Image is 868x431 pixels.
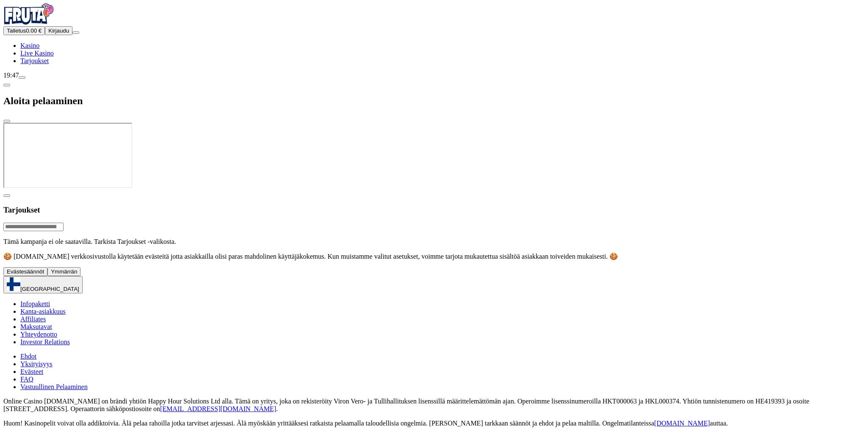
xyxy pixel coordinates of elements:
[3,420,865,427] p: Huom! Kasinopelit voivat olla addiktoivia. Älä pelaa rahoilla jotka tarvitset arjessasi. Älä myös...
[20,383,88,390] a: Vastuullinen Pelaaminen
[3,252,865,260] p: 🍪 [DOMAIN_NAME] verkkosivustolla käytetään evästeitä jotta asiakkailla olisi paras mahdolinen käy...
[3,223,64,231] input: Search
[45,26,72,35] button: Kirjaudu
[7,28,26,34] span: Talletus
[3,194,10,197] button: chevron-left icon
[20,286,79,292] span: [GEOGRAPHIC_DATA]
[20,353,36,360] a: Ehdot
[20,300,50,307] a: Infopaketti
[72,31,79,34] button: menu
[3,95,865,107] h2: Aloita pelaaminen
[3,3,865,65] nav: Primary
[3,84,10,86] button: chevron-left icon
[20,308,66,315] a: Kanta-asiakkuus
[47,267,81,276] button: Ymmärrän
[19,76,25,79] button: live-chat
[3,3,54,25] img: Fruta
[20,376,33,383] a: FAQ
[3,276,83,293] button: [GEOGRAPHIC_DATA]chevron-down icon
[20,368,43,375] a: Evästeet
[20,50,54,57] a: Live Kasino
[20,338,70,345] a: Investor Relations
[20,323,52,330] a: Maksutavat
[20,57,49,64] a: Tarjoukset
[3,120,10,122] button: close
[26,28,42,34] span: 0.00 €
[51,268,77,275] span: Ymmärrän
[3,26,45,35] button: Talletusplus icon0.00 €
[20,331,57,338] a: Yhteydenotto
[3,267,47,276] button: Evästesäännöt
[20,360,53,367] a: Yksityisyys
[3,42,865,65] nav: Main menu
[3,238,865,246] p: Tämä kampanja ei ole saatavilla. Tarkista Tarjoukset -valikosta.
[3,19,54,26] a: Fruta
[7,277,20,291] img: Finland flag
[7,268,44,275] span: Evästesäännöt
[3,205,865,215] h3: Tarjoukset
[48,28,69,34] span: Kirjaudu
[3,300,865,391] nav: Secondary
[20,42,39,49] a: Kasino
[654,420,710,427] a: [DOMAIN_NAME]
[3,72,19,79] span: 19:47
[20,315,46,323] a: Affiliates
[160,405,276,412] a: [EMAIL_ADDRESS][DOMAIN_NAME]
[3,398,865,413] p: Online Casino [DOMAIN_NAME] on brändi yhtiön Happy Hour Solutions Ltd alla. Tämä on yritys, joka ...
